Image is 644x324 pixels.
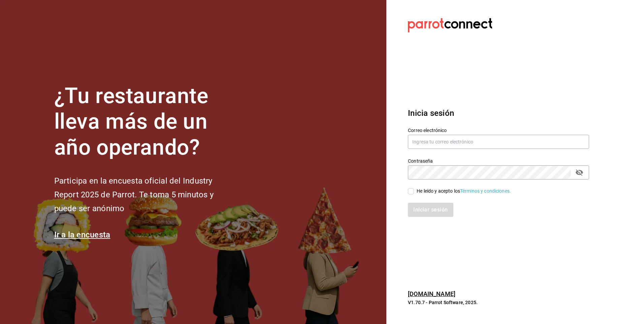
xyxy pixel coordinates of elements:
[54,230,110,239] a: Ir a la encuesta
[408,290,455,297] a: [DOMAIN_NAME]
[54,83,236,161] h1: ¿Tu restaurante lleva más de un año operando?
[408,135,589,149] input: Ingresa tu correo electrónico
[417,188,511,195] div: He leído y acepto los
[574,167,585,178] button: passwordField
[460,188,511,194] a: Términos y condiciones.
[408,158,589,163] label: Contraseña
[54,174,236,215] h2: Participa en la encuesta oficial del Industry Report 2025 de Parrot. Te toma 5 minutos y puede se...
[408,128,589,132] label: Correo electrónico
[408,107,589,119] h3: Inicia sesión
[408,299,589,306] p: V1.70.7 - Parrot Software, 2025.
